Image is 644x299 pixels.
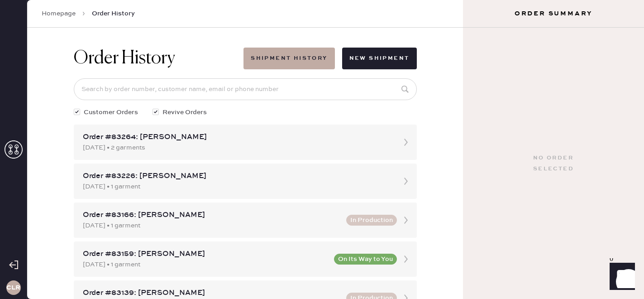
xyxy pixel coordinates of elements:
[334,254,397,265] button: On Its Way to You
[42,9,76,18] a: Homepage
[342,48,417,69] button: New Shipment
[83,132,391,143] div: Order #83264: [PERSON_NAME]
[83,182,391,192] div: [DATE] • 1 garment
[83,249,329,260] div: Order #83159: [PERSON_NAME]
[6,285,20,291] h3: CLR
[84,107,138,117] span: Customer Orders
[83,288,341,299] div: Order #83139: [PERSON_NAME]
[83,143,391,153] div: [DATE] • 2 garments
[83,260,329,270] div: [DATE] • 1 garment
[74,78,417,100] input: Search by order number, customer name, email or phone number
[243,48,334,69] button: Shipment History
[74,48,175,69] h1: Order History
[601,258,640,297] iframe: Front Chat
[83,221,341,231] div: [DATE] • 1 garment
[346,215,397,226] button: In Production
[83,171,391,182] div: Order #83226: [PERSON_NAME]
[92,9,135,18] span: Order History
[162,107,207,117] span: Revive Orders
[83,210,341,221] div: Order #83166: [PERSON_NAME]
[533,153,574,174] div: No order selected
[463,9,644,18] h3: Order Summary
